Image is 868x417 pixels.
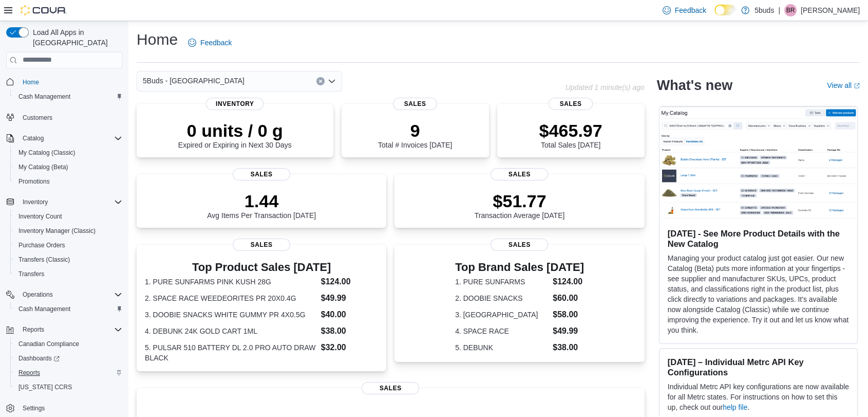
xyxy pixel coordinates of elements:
[23,404,45,412] span: Settings
[455,326,549,336] dt: 4. SPACE RACE
[18,93,70,101] span: Cash Management
[18,402,122,414] span: Settings
[178,120,292,149] div: Expired or Expiring in Next 30 Days
[23,198,48,206] span: Inventory
[14,352,122,365] span: Dashboards
[18,212,62,221] span: Inventory Count
[18,76,122,88] span: Home
[10,160,126,174] button: My Catalog (Beta)
[475,191,565,211] p: $51.77
[18,383,72,391] span: [US_STATE] CCRS
[10,89,126,104] button: Cash Management
[18,288,122,301] span: Operations
[18,149,76,157] span: My Catalog (Classic)
[14,175,122,188] span: Promotions
[29,27,122,48] span: Load All Apps in [GEOGRAPHIC_DATA]
[14,268,122,280] span: Transfers
[207,191,316,220] div: Avg Items Per Transaction [DATE]
[14,253,122,266] span: Transfers (Classic)
[18,163,68,171] span: My Catalog (Beta)
[455,310,549,320] dt: 3. [GEOGRAPHIC_DATA]
[854,83,860,89] svg: External link
[539,120,602,149] div: Total Sales [DATE]
[10,366,126,380] button: Reports
[18,323,122,336] span: Reports
[2,401,126,415] button: Settings
[18,270,44,278] span: Transfers
[200,38,232,48] span: Feedback
[10,174,126,189] button: Promotions
[668,357,849,377] h3: [DATE] – Individual Metrc API Key Configurations
[362,382,419,394] span: Sales
[184,32,236,53] a: Feedback
[14,175,54,188] a: Promotions
[14,303,122,315] span: Cash Management
[14,268,48,280] a: Transfers
[455,293,549,303] dt: 2. DOOBIE SNACKS
[14,239,69,251] a: Purchase Orders
[14,253,74,266] a: Transfers (Classic)
[668,382,849,412] p: Individual Metrc API key configurations are now available for all Metrc states. For instructions ...
[316,77,325,85] button: Clear input
[778,4,780,16] p: |
[14,352,64,365] a: Dashboards
[565,83,644,92] p: Updated 1 minute(s) ago
[10,209,126,224] button: Inventory Count
[18,112,56,124] a: Customers
[668,253,849,335] p: Managing your product catalog just got easier. Our new Catalog (Beta) puts more information at yo...
[14,161,72,173] a: My Catalog (Beta)
[18,340,79,348] span: Canadian Compliance
[14,338,122,350] span: Canadian Compliance
[145,261,378,274] h3: Top Product Sales [DATE]
[145,293,317,303] dt: 2. SPACE RACE WEEDEORITES PR 20X0.4G
[675,5,706,15] span: Feedback
[18,256,70,264] span: Transfers (Classic)
[827,81,860,89] a: View allExternal link
[23,291,53,299] span: Operations
[14,367,44,379] a: Reports
[754,4,774,16] p: 5buds
[23,114,52,122] span: Customers
[10,302,126,316] button: Cash Management
[14,367,122,379] span: Reports
[14,210,122,223] span: Inventory Count
[18,177,50,186] span: Promotions
[455,277,549,287] dt: 1. PURE SUNFARMS
[321,276,379,288] dd: $124.00
[233,239,290,251] span: Sales
[18,305,70,313] span: Cash Management
[321,309,379,321] dd: $40.00
[145,277,317,287] dt: 1. PURE SUNFARMS PINK KUSH 28G
[14,90,122,103] span: Cash Management
[23,134,44,142] span: Catalog
[14,225,122,237] span: Inventory Manager (Classic)
[2,287,126,302] button: Operations
[143,75,244,87] span: 5Buds - [GEOGRAPHIC_DATA]
[145,342,317,363] dt: 5. PULSAR 510 BATTERY DL 2.0 PRO AUTO DRAW BLACK
[378,120,452,149] div: Total # Invoices [DATE]
[18,354,60,362] span: Dashboards
[14,161,122,173] span: My Catalog (Beta)
[553,276,584,288] dd: $124.00
[10,337,126,351] button: Canadian Compliance
[378,120,452,141] p: 9
[18,196,122,208] span: Inventory
[21,5,67,15] img: Cova
[714,15,715,16] span: Dark Mode
[553,325,584,337] dd: $49.99
[10,146,126,160] button: My Catalog (Classic)
[207,191,316,211] p: 1.44
[490,239,548,251] span: Sales
[206,98,263,110] span: Inventory
[14,147,122,159] span: My Catalog (Classic)
[18,111,122,124] span: Customers
[14,239,122,251] span: Purchase Orders
[2,322,126,337] button: Reports
[455,261,584,274] h3: Top Brand Sales [DATE]
[14,381,122,393] span: Washington CCRS
[784,4,797,16] div: Briannen Rubin
[18,196,52,208] button: Inventory
[14,381,76,393] a: [US_STATE] CCRS
[18,132,48,144] button: Catalog
[178,120,292,141] p: 0 units / 0 g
